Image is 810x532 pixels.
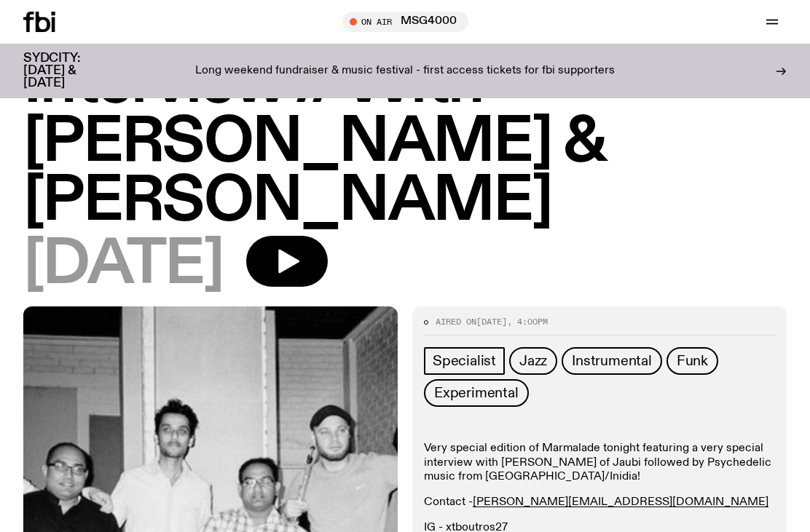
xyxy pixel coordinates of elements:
[562,347,662,375] a: Instrumental
[195,65,615,78] p: Long weekend fundraiser & music festival - first access tickets for fbi supporters
[519,353,547,369] span: Jazz
[572,353,652,369] span: Instrumental
[433,353,496,369] span: Specialist
[424,379,529,407] a: Experimental
[434,385,519,401] span: Experimental
[23,236,223,295] span: [DATE]
[424,347,505,375] a: Specialist
[667,347,718,375] a: Funk
[23,52,117,90] h3: SYDCITY: [DATE] & [DATE]
[342,12,468,32] button: On AirMSG4000
[509,347,557,375] a: Jazz
[677,353,708,369] span: Funk
[424,442,775,484] p: Very special edition of Marmalade tonight featuring a very special interview with [PERSON_NAME] o...
[476,316,507,327] span: [DATE]
[473,496,768,508] a: [PERSON_NAME][EMAIL_ADDRESS][DOMAIN_NAME]
[424,496,775,509] p: Contact -
[507,316,548,327] span: , 4:00pm
[436,316,476,327] span: Aired on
